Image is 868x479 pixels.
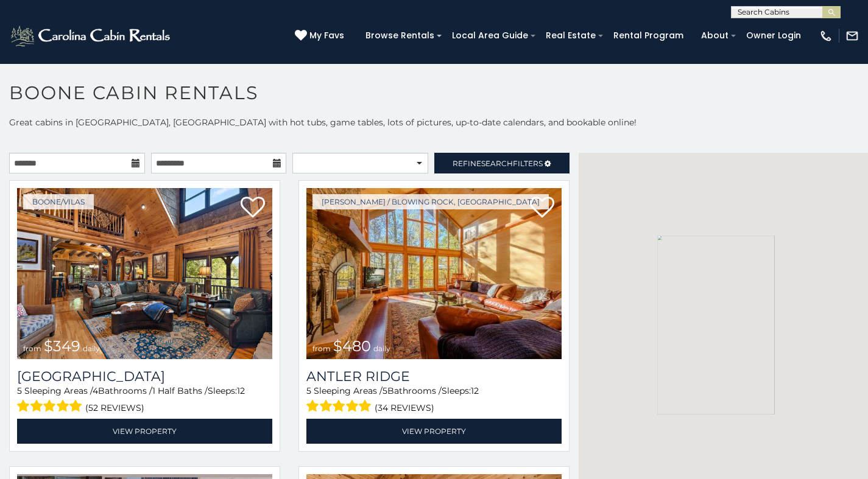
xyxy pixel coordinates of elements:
[17,188,272,359] img: Diamond Creek Lodge
[295,29,347,43] a: My Favs
[540,26,602,45] a: Real Estate
[695,26,735,45] a: About
[359,26,440,45] a: Browse Rentals
[453,159,543,168] span: Refine Filters
[333,337,371,355] span: $480
[306,385,562,416] div: Sleeping Areas / Bathrooms / Sleeps:
[434,153,570,173] a: RefineSearchFilters
[481,159,513,168] span: Search
[17,188,272,359] a: Diamond Creek Lodge from $349 daily
[306,188,562,359] a: Antler Ridge from $480 daily
[819,29,833,43] img: phone-regular-white.png
[312,194,549,209] a: [PERSON_NAME] / Blowing Rock, [GEOGRAPHIC_DATA]
[237,385,245,396] span: 12
[306,419,562,444] a: View Property
[373,344,390,353] span: daily
[375,400,434,416] span: (34 reviews)
[83,344,100,353] span: daily
[471,385,479,396] span: 12
[740,26,807,45] a: Owner Login
[17,368,272,385] h3: Diamond Creek Lodge
[607,26,690,45] a: Rental Program
[93,385,98,396] span: 4
[241,195,265,221] a: Add to favorites
[152,385,208,396] span: 1 Half Baths /
[446,26,534,45] a: Local Area Guide
[845,29,859,43] img: mail-regular-white.png
[306,385,311,396] span: 5
[17,385,272,416] div: Sleeping Areas / Bathrooms / Sleeps:
[306,368,562,385] a: Antler Ridge
[85,400,144,416] span: (52 reviews)
[17,419,272,444] a: View Property
[383,385,387,396] span: 5
[17,385,22,396] span: 5
[309,29,344,42] span: My Favs
[23,344,41,353] span: from
[23,194,94,209] a: Boone/Vilas
[312,344,331,353] span: from
[9,24,174,48] img: White-1-2.png
[17,368,272,385] a: [GEOGRAPHIC_DATA]
[306,188,562,359] img: Antler Ridge
[44,337,80,355] span: $349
